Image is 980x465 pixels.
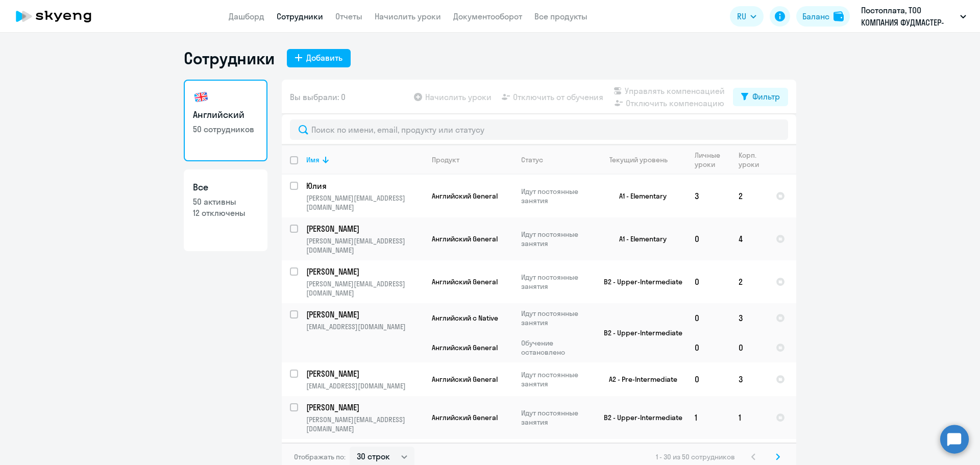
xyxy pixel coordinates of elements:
[739,151,767,169] div: Корп. уроки
[432,343,498,352] span: Английский General
[184,169,267,251] a: Все50 активны12 отключены
[521,230,591,248] p: Идут постоянные занятия
[306,402,422,413] p: [PERSON_NAME]
[856,4,971,29] button: Постоплата, ТОО КОМПАНИЯ ФУДМАСТЕР-ТРЭЙД
[306,368,423,379] a: [PERSON_NAME]
[306,155,423,164] div: Имя
[375,11,441,21] a: Начислить уроки
[306,155,320,164] div: Имя
[592,362,687,396] td: A2 - Pre-Intermediate
[730,362,768,396] td: 3
[695,151,730,169] div: Личные уроки
[796,6,850,27] button: Балансbalance
[306,279,423,298] p: [PERSON_NAME][EMAIL_ADDRESS][DOMAIN_NAME]
[687,260,730,303] td: 0
[306,223,423,234] a: [PERSON_NAME]
[687,333,730,362] td: 0
[730,260,768,303] td: 2
[432,277,498,286] span: Английский General
[730,217,768,260] td: 4
[834,11,844,21] img: balance
[306,322,423,331] p: [EMAIL_ADDRESS][DOMAIN_NAME]
[592,303,687,362] td: B2 - Upper-Intermediate
[335,11,362,21] a: Отчеты
[193,181,258,194] h3: Все
[521,370,591,388] p: Идут постоянные занятия
[802,10,829,22] div: Баланс
[306,381,423,390] p: [EMAIL_ADDRESS][DOMAIN_NAME]
[752,90,780,103] div: Фильтр
[687,217,730,260] td: 0
[609,155,668,164] div: Текущий уровень
[521,273,591,291] p: Идут постоянные занятия
[730,6,764,27] button: RU
[306,266,423,277] a: [PERSON_NAME]
[656,452,735,461] span: 1 - 30 из 50 сотрудников
[193,196,258,207] p: 50 активны
[453,11,522,21] a: Документооборот
[861,4,956,29] p: Постоплата, ТОО КОМПАНИЯ ФУДМАСТЕР-ТРЭЙД
[290,119,788,140] input: Поиск по имени, email, продукту или статусу
[432,191,498,201] span: Английский General
[432,313,498,323] span: Английский с Native
[521,408,591,427] p: Идут постоянные занятия
[306,402,423,413] a: [PERSON_NAME]
[193,207,258,218] p: 12 отключены
[184,80,267,161] a: Английский50 сотрудников
[306,415,423,433] p: [PERSON_NAME][EMAIL_ADDRESS][DOMAIN_NAME]
[306,266,422,277] p: [PERSON_NAME]
[730,303,768,333] td: 3
[730,396,768,439] td: 1
[521,309,591,327] p: Идут постоянные занятия
[306,52,342,64] div: Добавить
[737,10,746,22] span: RU
[229,11,264,21] a: Дашборд
[733,88,788,106] button: Фильтр
[306,193,423,212] p: [PERSON_NAME][EMAIL_ADDRESS][DOMAIN_NAME]
[306,368,422,379] p: [PERSON_NAME]
[592,175,687,217] td: A1 - Elementary
[687,303,730,333] td: 0
[730,333,768,362] td: 0
[193,89,209,105] img: english
[432,234,498,243] span: Английский General
[687,396,730,439] td: 1
[432,413,498,422] span: Английский General
[193,108,258,121] h3: Английский
[294,452,346,461] span: Отображать по:
[592,217,687,260] td: A1 - Elementary
[730,175,768,217] td: 2
[287,49,351,67] button: Добавить
[184,48,275,68] h1: Сотрудники
[306,180,423,191] a: Юлия
[306,223,422,234] p: [PERSON_NAME]
[306,309,423,320] a: [PERSON_NAME]
[306,309,422,320] p: [PERSON_NAME]
[290,91,346,103] span: Вы выбрали: 0
[432,155,459,164] div: Продукт
[306,236,423,255] p: [PERSON_NAME][EMAIL_ADDRESS][DOMAIN_NAME]
[687,362,730,396] td: 0
[687,175,730,217] td: 3
[432,375,498,384] span: Английский General
[193,124,258,135] p: 50 сотрудников
[521,155,543,164] div: Статус
[534,11,587,21] a: Все продукты
[277,11,323,21] a: Сотрудники
[521,187,591,205] p: Идут постоянные занятия
[592,396,687,439] td: B2 - Upper-Intermediate
[592,260,687,303] td: B2 - Upper-Intermediate
[600,155,686,164] div: Текущий уровень
[521,338,591,357] p: Обучение остановлено
[306,180,422,191] p: Юлия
